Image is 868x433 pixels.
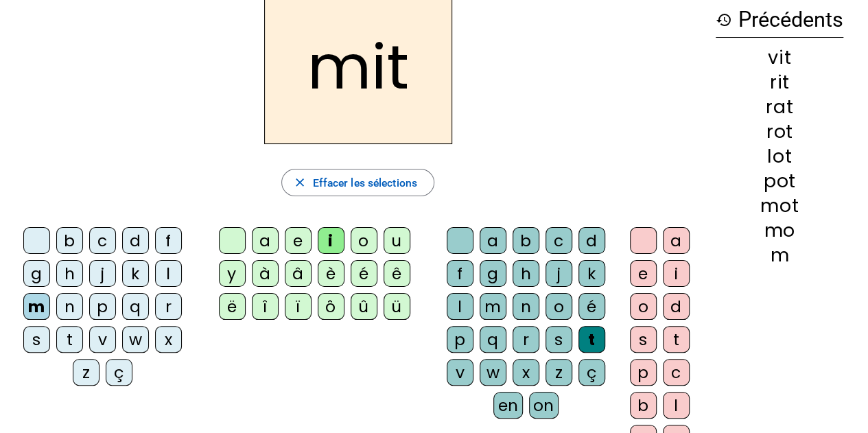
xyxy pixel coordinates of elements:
[546,227,572,254] div: c
[384,260,410,287] div: ê
[447,326,473,353] div: p
[630,359,657,386] div: p
[23,260,50,287] div: g
[716,97,843,116] div: rat
[493,392,522,419] div: en
[578,359,605,386] div: ç
[351,227,377,254] div: o
[529,392,559,419] div: on
[447,293,473,320] div: l
[155,293,182,320] div: r
[716,196,843,215] div: mot
[318,293,344,320] div: ô
[56,227,83,254] div: b
[546,293,572,320] div: o
[318,227,344,254] div: i
[155,326,182,353] div: x
[122,326,149,353] div: w
[716,122,843,141] div: rot
[106,359,132,386] div: ç
[219,293,246,320] div: ë
[513,326,539,353] div: r
[716,246,843,264] div: m
[630,326,657,353] div: s
[716,172,843,190] div: pot
[578,227,605,254] div: d
[480,359,506,386] div: w
[89,227,116,254] div: c
[546,326,572,353] div: s
[513,227,539,254] div: b
[73,359,99,386] div: z
[384,227,410,254] div: u
[716,221,843,239] div: mo
[513,260,539,287] div: h
[219,260,246,287] div: y
[281,169,434,196] button: Effacer les sélections
[546,260,572,287] div: j
[384,293,410,320] div: ü
[56,293,83,320] div: n
[252,227,279,254] div: a
[630,392,657,419] div: b
[285,260,312,287] div: â
[663,260,690,287] div: i
[480,260,506,287] div: g
[663,293,690,320] div: d
[663,392,690,419] div: l
[155,260,182,287] div: l
[546,359,572,386] div: z
[122,260,149,287] div: k
[351,260,377,287] div: é
[252,293,279,320] div: î
[480,227,506,254] div: a
[716,48,843,67] div: vit
[630,293,657,320] div: o
[663,326,690,353] div: t
[578,260,605,287] div: k
[351,293,377,320] div: û
[578,293,605,320] div: é
[663,359,690,386] div: c
[716,3,843,38] h3: Précédents
[89,293,116,320] div: p
[285,293,312,320] div: ï
[716,147,843,165] div: lot
[480,293,506,320] div: m
[89,260,116,287] div: j
[513,359,539,386] div: x
[630,260,657,287] div: e
[56,260,83,287] div: h
[480,326,506,353] div: q
[122,293,149,320] div: q
[252,260,279,287] div: à
[716,73,843,91] div: rit
[23,326,50,353] div: s
[578,326,605,353] div: t
[23,293,50,320] div: m
[312,174,417,192] span: Effacer les sélections
[318,260,344,287] div: è
[293,176,307,189] mat-icon: close
[716,12,732,28] mat-icon: history
[447,359,473,386] div: v
[155,227,182,254] div: f
[285,227,312,254] div: e
[122,227,149,254] div: d
[56,326,83,353] div: t
[89,326,116,353] div: v
[447,260,473,287] div: f
[513,293,539,320] div: n
[663,227,690,254] div: a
